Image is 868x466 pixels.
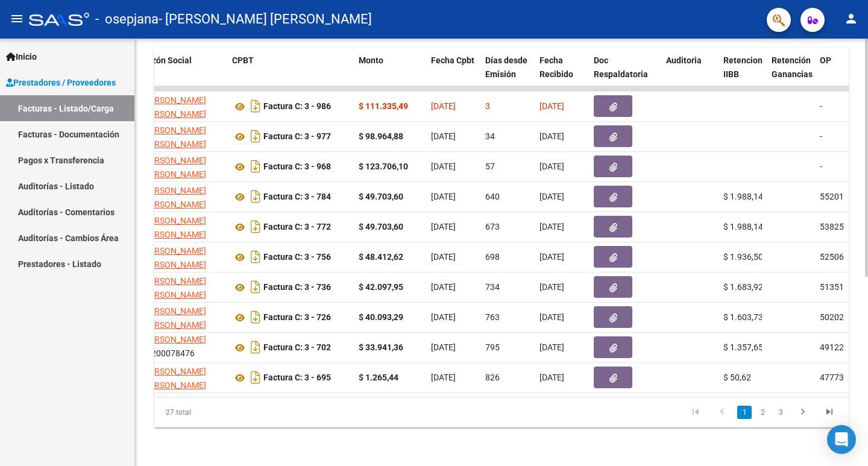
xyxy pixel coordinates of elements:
[844,11,858,26] mat-icon: person
[142,276,206,300] span: [PERSON_NAME] [PERSON_NAME]
[142,306,206,330] span: [PERSON_NAME] [PERSON_NAME]
[248,277,263,297] i: Descargar documento
[723,222,763,231] span: $ 1.988,14
[263,373,331,383] strong: Factura C: 3 - 695
[666,55,702,65] span: Auditoria
[6,76,116,89] span: Prestadores / Proveedores
[820,101,822,111] span: -
[719,48,767,101] datatable-header-cell: Retencion IIBB
[723,342,763,352] span: $ 1.357,65
[142,125,206,149] span: [PERSON_NAME] [PERSON_NAME]
[431,162,456,171] span: [DATE]
[539,162,564,171] span: [DATE]
[431,252,456,262] span: [DATE]
[485,342,500,352] span: 795
[539,282,564,292] span: [DATE]
[248,247,263,266] i: Descargar documento
[723,192,763,201] span: $ 1.988,14
[539,101,564,111] span: [DATE]
[485,101,490,111] span: 3
[820,373,844,382] span: 47773
[248,96,263,116] i: Descargar documento
[142,184,222,209] div: 27200078476
[248,127,263,146] i: Descargar documento
[485,373,500,382] span: 826
[248,307,263,327] i: Descargar documento
[723,55,763,79] span: Retencion IIBB
[154,397,291,427] div: 27 total
[142,367,206,390] span: [PERSON_NAME] [PERSON_NAME]
[431,373,456,382] span: [DATE]
[95,6,159,33] span: - osepjana
[820,342,844,352] span: 49122
[589,48,661,101] datatable-header-cell: Doc Respaldatoria
[10,11,24,26] mat-icon: menu
[431,222,456,231] span: [DATE]
[263,102,331,112] strong: Factura C: 3 - 986
[539,192,564,201] span: [DATE]
[142,244,222,269] div: 27200078476
[753,402,772,423] li: page 2
[359,222,403,231] strong: $ 49.703,60
[767,48,815,101] datatable-header-cell: Retención Ganancias
[263,253,331,262] strong: Factura C: 3 - 756
[539,373,564,382] span: [DATE]
[232,55,254,65] span: CPBT
[820,282,844,292] span: 51351
[485,131,495,141] span: 34
[263,283,331,292] strong: Factura C: 3 - 736
[359,162,408,171] strong: $ 123.706,10
[359,192,403,201] strong: $ 49.703,60
[737,406,752,419] a: 1
[755,406,770,419] a: 2
[820,162,822,171] span: -
[142,246,206,269] span: [PERSON_NAME] [PERSON_NAME]
[723,282,763,292] span: $ 1.683,92
[359,55,383,65] span: Monto
[735,402,753,423] li: page 1
[137,48,227,101] datatable-header-cell: Razón Social
[263,313,331,323] strong: Factura C: 3 - 726
[772,402,790,423] li: page 3
[723,252,763,262] span: $ 1.936,50
[142,216,206,239] span: [PERSON_NAME] [PERSON_NAME]
[359,312,403,322] strong: $ 40.093,29
[820,131,822,141] span: -
[431,131,456,141] span: [DATE]
[431,55,474,65] span: Fecha Cpbt
[539,222,564,231] span: [DATE]
[539,55,573,79] span: Fecha Recibido
[6,50,37,63] span: Inicio
[772,55,813,79] span: Retención Ganancias
[142,93,222,119] div: 27200078476
[773,406,788,419] a: 3
[354,48,426,101] datatable-header-cell: Monto
[661,48,719,101] datatable-header-cell: Auditoria
[485,282,500,292] span: 734
[142,55,192,65] span: Razón Social
[820,192,844,201] span: 55201
[248,368,263,387] i: Descargar documento
[142,124,222,149] div: 27200078476
[227,48,354,101] datatable-header-cell: CPBT
[359,373,398,382] strong: $ 1.265,44
[159,6,372,33] span: - [PERSON_NAME] [PERSON_NAME]
[539,312,564,322] span: [DATE]
[485,162,495,171] span: 57
[539,252,564,262] span: [DATE]
[820,55,831,65] span: OP
[142,274,222,300] div: 27200078476
[723,373,751,382] span: $ 50,62
[431,101,456,111] span: [DATE]
[263,162,331,172] strong: Factura C: 3 - 968
[359,342,403,352] strong: $ 33.941,36
[684,406,707,419] a: go to first page
[431,342,456,352] span: [DATE]
[248,217,263,236] i: Descargar documento
[485,312,500,322] span: 763
[485,252,500,262] span: 698
[485,55,527,79] span: Días desde Emisión
[431,282,456,292] span: [DATE]
[480,48,535,101] datatable-header-cell: Días desde Emisión
[142,365,222,390] div: 27200078476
